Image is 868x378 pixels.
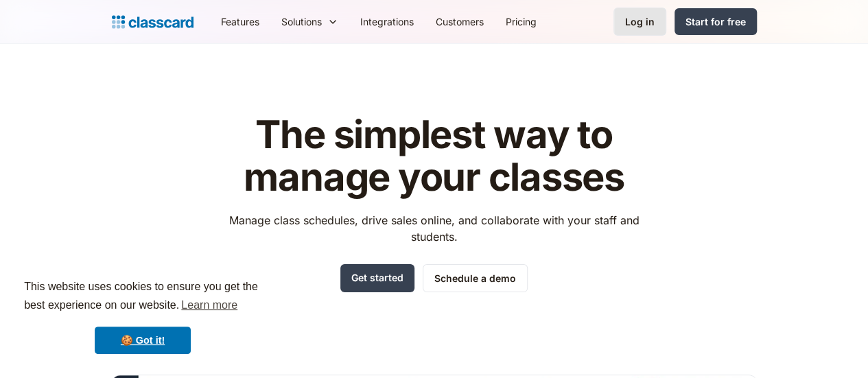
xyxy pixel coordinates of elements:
[495,6,548,37] a: Pricing
[281,14,322,29] div: Solutions
[210,6,270,37] a: Features
[425,6,495,37] a: Customers
[112,12,193,32] a: home
[349,6,425,37] a: Integrations
[340,264,414,292] a: Get started
[423,264,528,292] a: Schedule a demo
[11,265,274,367] div: cookieconsent
[675,8,757,35] a: Start for free
[216,114,652,198] h1: The simplest way to manage your classes
[95,327,191,354] a: dismiss cookie message
[270,6,349,37] div: Solutions
[24,279,261,316] span: This website uses cookies to ensure you get the best experience on our website.
[625,14,655,29] div: Log in
[613,8,666,36] a: Log in
[685,14,746,29] div: Start for free
[179,295,239,316] a: learn more about cookies
[216,212,652,245] p: Manage class schedules, drive sales online, and collaborate with your staff and students.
